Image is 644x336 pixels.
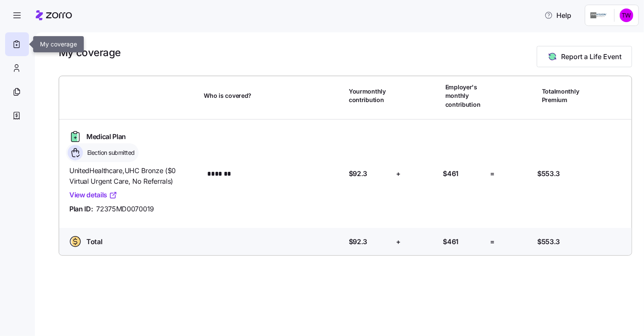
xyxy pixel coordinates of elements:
img: Employer logo [590,10,607,20]
button: Report a Life Event [537,46,632,67]
span: Total monthly Premium [542,87,584,105]
a: View details [69,190,117,200]
span: Election submitted [85,148,135,157]
span: UnitedHealthcare , UHC Bronze ($0 Virtual Urgent Care, No Referrals) [69,165,197,187]
span: 72375MD0070019 [96,204,154,214]
span: $461 [443,236,459,247]
button: Help [538,7,578,24]
span: Help [544,10,571,20]
span: + [396,236,401,247]
span: Medical Plan [86,131,126,142]
span: $461 [443,168,459,179]
span: = [490,168,495,179]
span: = [490,236,495,247]
span: $92.3 [349,168,367,179]
span: Who is covered? [204,91,252,100]
span: Employer's monthly contribution [445,83,487,109]
span: Total [86,236,102,247]
span: Report a Life Event [561,51,621,62]
span: Plan ID: [69,204,93,214]
span: $92.3 [349,236,367,247]
span: $553.3 [537,168,560,179]
span: Your monthly contribution [349,87,390,105]
span: $553.3 [537,236,560,247]
img: 695f6ad6f3a5925e82b15d8295a08af7 [620,9,633,22]
h1: My coverage [59,46,121,59]
span: + [396,168,401,179]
